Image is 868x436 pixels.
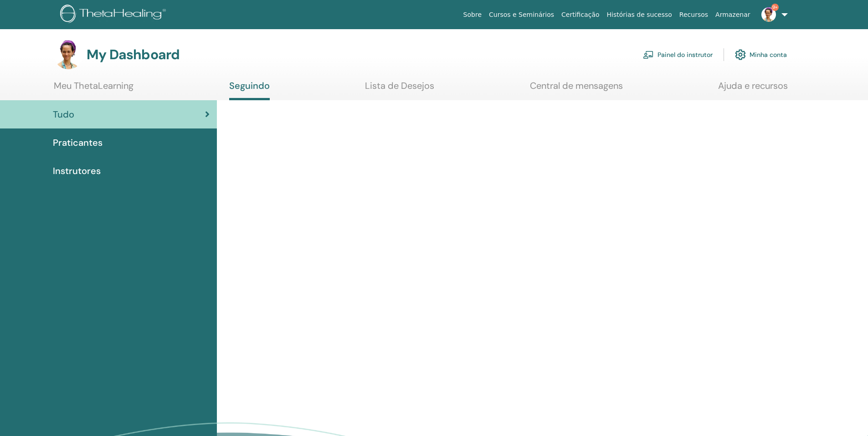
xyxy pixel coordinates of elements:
[229,80,270,100] a: Seguindo
[530,80,623,98] a: Central de mensagens
[676,6,712,23] a: Recursos
[712,6,754,23] a: Armazenar
[771,4,779,11] span: 9+
[54,80,134,98] a: Meu ThetaLearning
[53,136,103,149] span: Praticantes
[718,80,788,98] a: Ajuda e recursos
[53,108,74,121] span: Tudo
[87,46,180,63] h3: My Dashboard
[460,6,485,23] a: Sobre
[761,7,776,22] img: default.jpg
[60,5,169,25] img: logo.png
[365,80,434,98] a: Lista de Desejos
[603,6,676,23] a: Histórias de sucesso
[53,164,101,178] span: Instrutores
[485,6,558,23] a: Cursos e Seminários
[735,47,746,62] img: cog.svg
[643,51,654,59] img: chalkboard-teacher.svg
[643,45,713,65] a: Painel do instrutor
[735,45,787,65] a: Minha conta
[54,40,83,69] img: default.jpg
[558,6,603,23] a: Certificação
